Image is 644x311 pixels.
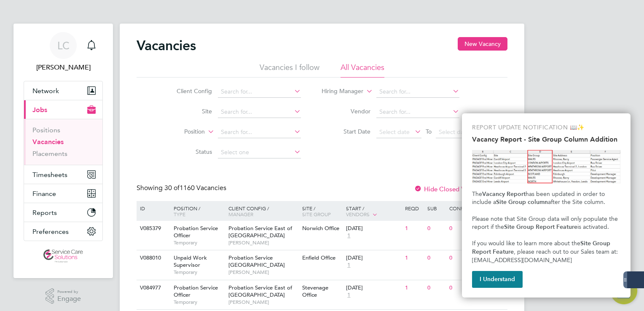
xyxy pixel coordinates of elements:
[32,209,57,217] span: Reports
[302,254,335,261] span: Enfield Office
[164,87,212,95] label: Client Config
[322,107,370,115] label: Vendor
[228,239,298,246] span: [PERSON_NAME]
[164,107,212,115] label: Site
[32,171,67,179] span: Timesheets
[174,284,218,298] span: Probation Service Officer
[425,250,447,266] div: 0
[137,184,228,193] div: Showing
[164,148,212,155] label: Status
[322,128,370,135] label: Start Date
[174,211,185,217] span: Type
[218,106,301,118] input: Search for...
[472,240,612,255] strong: Site Group Report Feature
[138,280,167,296] div: V084977
[167,201,226,221] div: Position /
[447,280,469,296] div: 0
[228,254,285,268] span: Probation Service [GEOGRAPHIC_DATA]
[174,254,207,268] span: Unpaid Work Supervisor
[462,113,631,298] div: Vacancy Report - Site Group Column Addition
[447,221,469,236] div: 0
[425,221,447,236] div: 0
[403,280,425,296] div: 1
[13,24,113,278] nav: Main navigation
[226,201,300,221] div: Client Config /
[439,128,469,136] span: Select date
[32,150,67,158] a: Placements
[32,138,64,146] a: Vacancies
[174,239,224,246] span: Temporary
[300,201,344,221] div: Site /
[472,150,620,183] img: Site Group Column in Vacancy Report
[138,201,167,215] div: ID
[496,198,548,206] strong: Site Group column
[482,190,526,198] strong: Vacancy Report
[425,201,447,215] div: Sub
[346,255,401,262] div: [DATE]
[302,211,331,217] span: Site Group
[156,128,205,136] label: Position
[218,126,301,138] input: Search for...
[32,190,56,198] span: Finance
[403,221,425,236] div: 1
[346,262,352,269] span: 1
[228,269,298,276] span: [PERSON_NAME]
[548,198,605,206] span: after the Site column.
[138,250,167,266] div: V088010
[472,271,523,288] button: I Understand
[472,190,606,206] span: has been updated in order to include a
[228,211,253,217] span: Manager
[376,106,459,118] input: Search for...
[346,292,352,299] span: 1
[174,269,224,276] span: Temporary
[315,87,363,96] label: Hiring Manager
[472,240,580,247] span: If you would like to learn more about the
[346,284,401,292] div: [DATE]
[32,228,69,236] span: Preferences
[423,126,434,137] span: To
[228,299,298,306] span: [PERSON_NAME]
[472,123,620,132] p: REPORT UPDATE NOTIFICATION 📖✨
[472,215,620,231] span: Please note that Site Group data will only populate the report if the
[164,184,180,192] span: 30 of
[346,225,401,232] div: [DATE]
[504,223,577,231] strong: Site Group Report Feature
[447,201,469,215] div: Conf
[174,225,218,239] span: Probation Service Officer
[32,106,47,114] span: Jobs
[344,201,403,222] div: Start /
[403,201,425,215] div: Reqd
[260,62,319,78] li: Vacancies I follow
[218,147,301,158] input: Select one
[458,37,507,51] button: New Vacancy
[346,211,370,217] span: Vendors
[24,62,103,72] span: Lee Clayton
[472,135,620,143] h2: Vacancy Report - Site Group Column Addition
[341,62,384,78] li: All Vacancies
[174,299,224,306] span: Temporary
[24,249,103,263] a: Go to home page
[472,248,620,264] span: , please reach out to our Sales team at: [EMAIL_ADDRESS][DOMAIN_NAME]
[302,284,328,298] span: Stevenage Office
[403,250,425,266] div: 1
[57,40,70,51] span: LC
[425,280,447,296] div: 0
[137,37,196,54] h2: Vacancies
[164,184,226,192] span: 1160 Vacancies
[346,232,352,239] span: 1
[228,284,292,298] span: Probation Service East of [GEOGRAPHIC_DATA]
[414,185,489,193] label: Hide Closed Vacancies
[447,250,469,266] div: 0
[218,86,301,98] input: Search for...
[228,225,292,239] span: Probation Service East of [GEOGRAPHIC_DATA]
[138,221,167,236] div: V085379
[577,223,609,231] span: is activated.
[57,288,81,295] span: Powered by
[376,86,459,98] input: Search for...
[24,32,103,72] a: Go to account details
[32,126,60,134] a: Positions
[57,295,81,303] span: Engage
[43,249,83,263] img: servicecare-logo-retina.png
[302,225,339,232] span: Norwich Office
[472,190,482,198] span: The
